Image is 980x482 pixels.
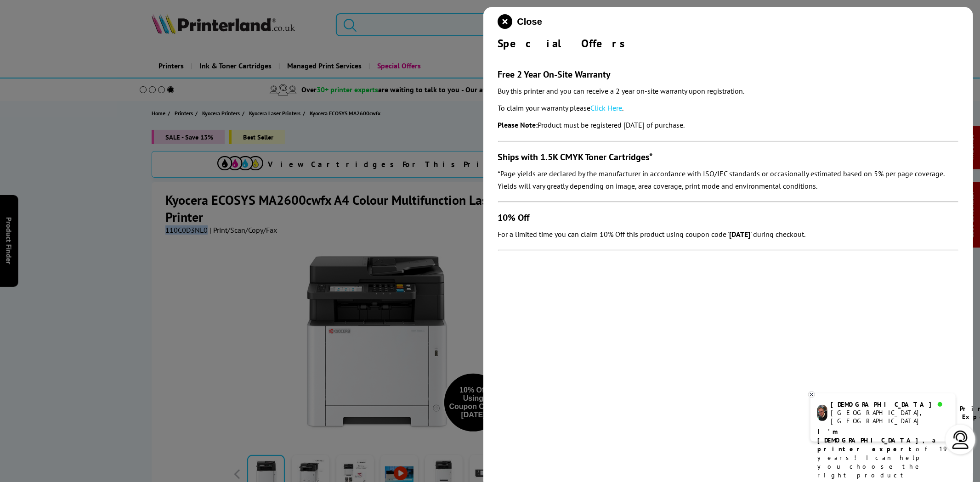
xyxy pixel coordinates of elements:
img: user-headset-light.svg [952,431,970,449]
em: *Page yields are declared by the manufacturer in accordance with ISO/IEC standards or occasionall... [498,169,945,191]
strong: [DATE] [730,230,751,239]
div: [DEMOGRAPHIC_DATA] [831,400,948,409]
p: For a limited time you can claim 10% Off this product using coupon code ' ' during checkout. [498,228,959,241]
img: chris-livechat.png [817,405,827,421]
p: of 19 years! I can help you choose the right product [817,427,949,480]
h3: Free 2 Year On-Site Warranty [498,68,959,80]
span: Close [517,17,542,27]
p: Buy this printer and you can receive a 2 year on-site warranty upon registration. [498,85,959,97]
h3: 10% Off [498,212,959,224]
div: [GEOGRAPHIC_DATA], [GEOGRAPHIC_DATA] [831,409,948,425]
p: Product must be registered [DATE] of purchase. [498,119,959,131]
h3: Ships with 1.5K CMYK Toner Cartridges* [498,151,959,163]
button: close modal [498,14,542,29]
strong: Please Note: [498,120,538,129]
a: Click Here [591,103,623,112]
b: I'm [DEMOGRAPHIC_DATA], a printer expert [817,427,939,453]
div: Special Offers [498,36,959,50]
p: To claim your warranty please . [498,102,959,114]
